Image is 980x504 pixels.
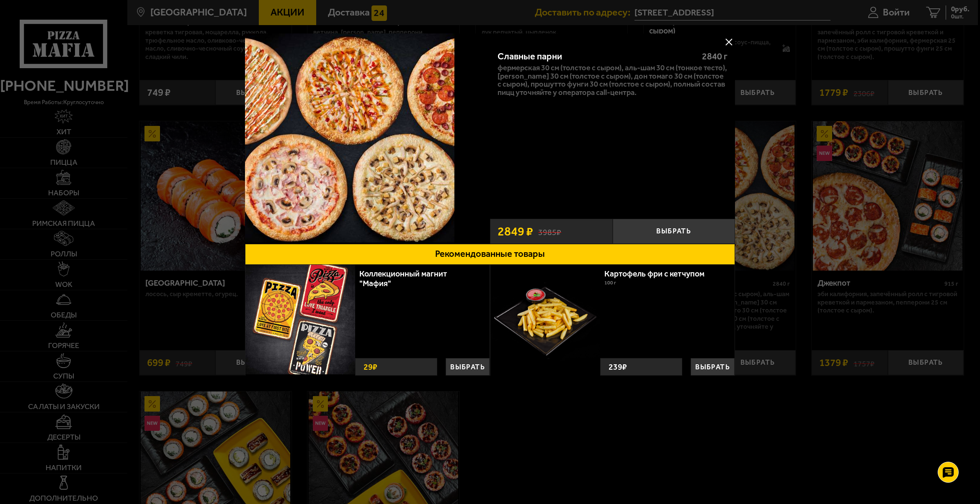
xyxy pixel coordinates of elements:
[245,33,454,243] img: Славные парни
[702,51,727,62] span: 2840 г
[498,64,727,97] p: Фермерская 30 см (толстое с сыром), Аль-Шам 30 см (тонкое тесто), [PERSON_NAME] 30 см (толстое с ...
[691,358,735,376] button: Выбрать
[245,244,735,265] button: Рекомендованные товары
[498,51,694,62] div: Славные парни
[498,225,533,238] span: 2849 ₽
[446,358,490,376] button: Выбрать
[604,280,616,286] span: 100 г
[361,358,379,375] strong: 29 ₽
[245,33,490,244] a: Славные парни
[613,219,735,244] button: Выбрать
[606,358,629,375] strong: 239 ₽
[604,269,714,279] a: Картофель фри с кетчупом
[359,269,447,288] a: Коллекционный магнит "Мафия"
[538,226,561,237] s: 3985 ₽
